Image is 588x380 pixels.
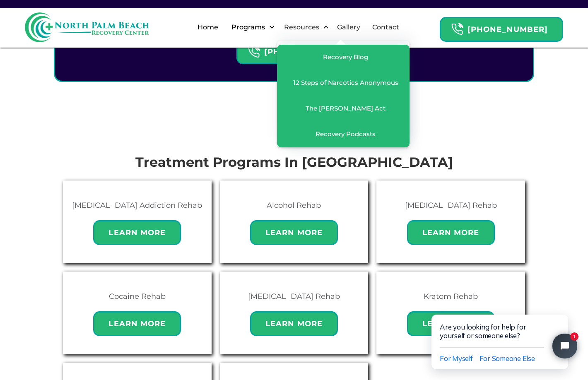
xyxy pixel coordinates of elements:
h4: [MEDICAL_DATA] Rehab [405,199,497,212]
a: 12 Steps of Narcotics Anonymous [277,70,410,96]
a: Learn More [250,216,338,245]
a: Header Calendar Icons[PHONE_NUMBER] [236,35,360,64]
h4: [MEDICAL_DATA] Rehab [248,290,340,303]
h4: Alcohol Rehab [267,199,321,212]
strong: [PHONE_NUMBER] [264,47,345,56]
strong: [PHONE_NUMBER] [468,25,548,34]
nav: Resources [277,41,410,147]
strong: Learn More [265,228,323,237]
strong: Learn More [108,228,166,237]
a: Home [193,14,223,41]
strong: Learn More [265,319,323,328]
a: Learn More [250,307,338,336]
a: Learn More [407,216,495,245]
iframe: Tidio Chat [414,288,588,380]
a: Recovery Podcasts [277,122,410,147]
a: Learn More [407,307,495,336]
div: Recovery Podcasts [316,130,376,138]
h4: [MEDICAL_DATA] Addiction Rehab [72,199,202,212]
div: Resources [282,22,321,32]
a: Header Calendar Icons[PHONE_NUMBER] [440,13,563,42]
h2: Treatment Programs In [GEOGRAPHIC_DATA] [59,152,529,172]
div: Resources [277,14,331,41]
strong: Learn More [108,319,166,328]
a: Gallery [332,14,365,41]
div: 12 Steps of Narcotics Anonymous [293,79,398,87]
div: The [PERSON_NAME] Act [306,104,386,113]
h4: Kratom Rehab [424,290,478,303]
a: Learn More [93,307,181,336]
h4: Cocaine Rehab [109,290,166,303]
div: Recovery Blog [323,53,368,61]
a: The [PERSON_NAME] Act [277,96,410,122]
div: Programs [224,14,277,41]
div: Programs [229,22,267,32]
img: Header Calendar Icons [451,23,463,36]
a: Contact [367,14,404,41]
a: Learn More [93,216,181,245]
img: Header Calendar Icons [248,46,260,58]
strong: Learn More [422,228,480,237]
a: Recovery Blog [277,45,410,70]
